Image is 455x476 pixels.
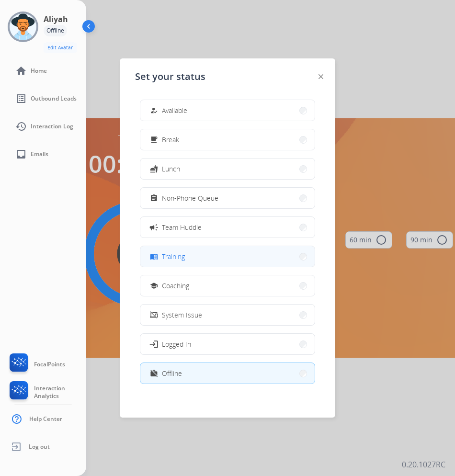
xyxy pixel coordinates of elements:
button: Edit Avatar [44,42,77,53]
span: Emails [31,150,48,158]
p: 0.20.1027RC [402,459,445,470]
span: Training [162,251,185,261]
button: Logged In [140,334,315,354]
span: FocalPoints [34,361,65,368]
span: Set your status [135,70,205,83]
span: Offline [162,368,182,378]
mat-icon: campaign [149,222,159,232]
button: Available [140,100,315,121]
span: Help Center [29,415,62,423]
a: Interaction Analytics [8,381,86,403]
span: Non-Phone Queue [162,193,218,203]
mat-icon: free_breakfast [150,136,158,144]
mat-icon: list_alt [15,93,27,104]
mat-icon: work_off [150,369,158,377]
button: Non-Phone Queue [140,188,315,208]
span: Outbound Leads [31,95,77,102]
span: Log out [29,443,50,451]
h3: Aliyah [44,13,68,25]
img: avatar [10,13,36,40]
span: Lunch [162,164,180,174]
mat-icon: inbox [15,148,27,160]
button: System Issue [140,305,315,325]
a: FocalPoints [8,353,65,375]
span: Home [31,67,47,75]
mat-icon: menu_book [150,252,158,261]
span: Interaction Log [31,123,73,130]
button: Break [140,129,315,150]
button: Coaching [140,275,315,296]
span: Break [162,135,179,145]
span: Coaching [162,281,189,291]
span: Logged In [162,339,191,349]
button: Team Huddle [140,217,315,238]
div: Offline [44,25,67,36]
span: Available [162,105,187,115]
mat-icon: phonelink_off [150,311,158,319]
mat-icon: school [150,282,158,290]
mat-icon: assignment [150,194,158,202]
mat-icon: home [15,65,27,77]
span: Team Huddle [162,222,202,232]
mat-icon: history [15,121,27,132]
mat-icon: fastfood [150,165,158,173]
img: close-button [318,74,323,79]
button: Lunch [140,159,315,179]
button: Offline [140,363,315,384]
span: Interaction Analytics [34,385,86,400]
span: System Issue [162,310,202,320]
button: Training [140,246,315,267]
mat-icon: how_to_reg [150,106,158,114]
mat-icon: login [149,339,159,349]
